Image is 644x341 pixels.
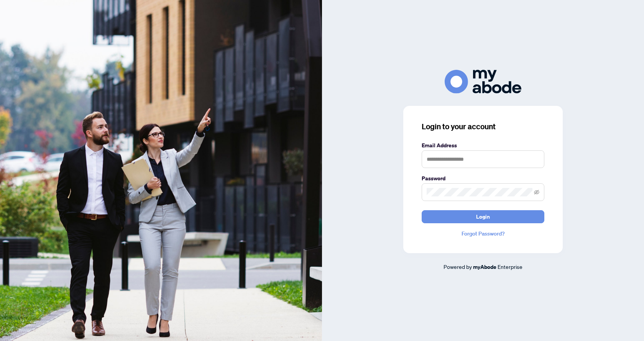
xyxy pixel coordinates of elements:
[422,174,544,183] label: Password
[473,263,496,271] a: myAbode
[534,189,539,195] span: eye-invisible
[445,70,521,93] img: ma-logo
[444,263,472,270] span: Powered by
[476,211,490,223] span: Login
[422,229,544,238] a: Forgot Password?
[422,141,544,150] label: Email Address
[422,121,544,132] h3: Login to your account
[422,210,544,223] button: Login
[498,263,522,270] span: Enterprise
